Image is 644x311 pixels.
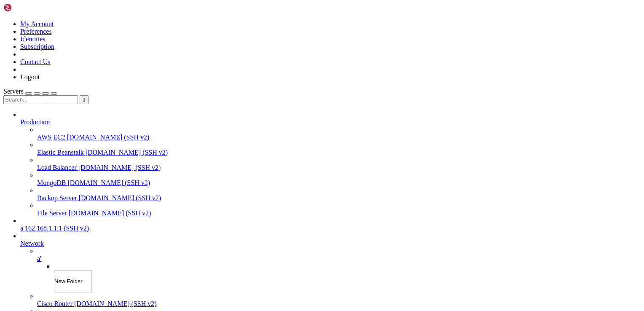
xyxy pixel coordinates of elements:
span: Cisco Router [37,300,72,307]
span: Servers [3,88,24,95]
input: Search... [3,95,78,104]
a: Subscription [20,43,54,50]
span: Load Balancer [37,164,77,171]
a: AWS EC2 [DOMAIN_NAME] (SSH v2) [37,134,641,141]
span: [DOMAIN_NAME] (SSH v2) [86,149,168,156]
a: a 162.168.1.1.1 (SSH v2) [20,225,641,232]
li: Backup Server [DOMAIN_NAME] (SSH v2) [37,187,641,202]
a: a' [37,255,641,263]
img: Shellngn [3,3,52,12]
span: Network [20,240,44,247]
span: [DOMAIN_NAME] (SSH v2) [78,164,161,171]
a: Production [20,118,641,126]
a: Network [20,240,641,247]
span: [DOMAIN_NAME] (SSH v2) [69,209,151,217]
a: Load Balancer [DOMAIN_NAME] (SSH v2) [37,164,641,172]
li: Elastic Beanstalk [DOMAIN_NAME] (SSH v2) [37,141,641,156]
li: Load Balancer [DOMAIN_NAME] (SSH v2) [37,156,641,172]
li: AWS EC2 [DOMAIN_NAME] (SSH v2) [37,126,641,141]
span: 162.168.1.1.1 (SSH v2) [25,225,89,232]
a: Servers [3,88,57,95]
span: a [20,225,23,232]
span: [DOMAIN_NAME] (SSH v2) [67,179,150,186]
a: Cisco Router [DOMAIN_NAME] (SSH v2) [37,300,641,308]
a: File Server [DOMAIN_NAME] (SSH v2) [37,209,641,217]
a: Elastic Beanstalk [DOMAIN_NAME] (SSH v2) [37,149,641,156]
button:  [80,95,89,104]
li: File Server [DOMAIN_NAME] (SSH v2) [37,202,641,217]
li: a 162.168.1.1.1 (SSH v2) [20,217,641,232]
a: My Account [20,20,54,27]
a: MongoDB [DOMAIN_NAME] (SSH v2) [37,179,641,187]
span: Production [20,118,50,126]
li: a' [37,247,641,292]
a: Contact Us [20,58,51,65]
span: Backup Server [37,194,77,201]
li: Cisco Router [DOMAIN_NAME] (SSH v2) [37,292,641,308]
li: MongoDB [DOMAIN_NAME] (SSH v2) [37,172,641,187]
a: Backup Server [DOMAIN_NAME] (SSH v2) [37,194,641,202]
span: [DOMAIN_NAME] (SSH v2) [67,134,150,141]
span: [DOMAIN_NAME] (SSH v2) [79,194,161,201]
a: Identities [20,35,46,43]
span: Elastic Beanstalk [37,149,84,156]
li: Production [20,111,641,217]
span: File Server [37,209,67,217]
span: a' [37,255,41,262]
span: [DOMAIN_NAME] (SSH v2) [74,300,157,307]
a: Preferences [20,28,52,35]
a: Logout [20,73,40,80]
span: AWS EC2 [37,134,65,141]
span: MongoDB [37,179,66,186]
span:  [83,97,85,103]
